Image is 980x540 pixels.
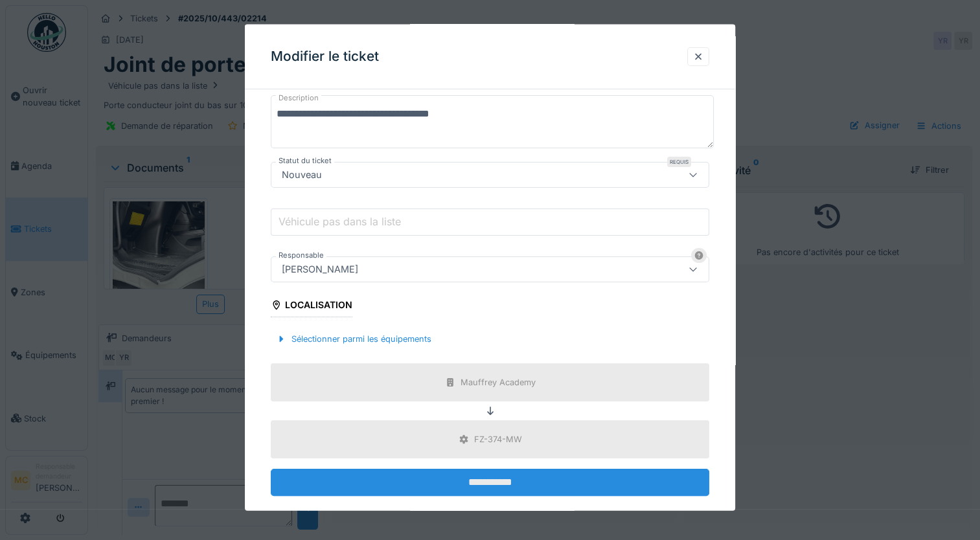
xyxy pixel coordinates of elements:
[277,262,363,276] div: [PERSON_NAME]
[271,295,352,317] div: Localisation
[271,49,379,65] h3: Modifier le ticket
[474,433,522,445] div: FZ-374-MW
[276,249,326,260] label: Responsable
[276,214,404,229] label: Véhicule pas dans la liste
[271,330,437,348] div: Sélectionner parmi les équipements
[276,90,321,106] label: Description
[461,376,536,388] div: Mauffrey Academy
[276,155,334,166] label: Statut du ticket
[277,167,327,181] div: Nouveau
[667,156,691,166] div: Requis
